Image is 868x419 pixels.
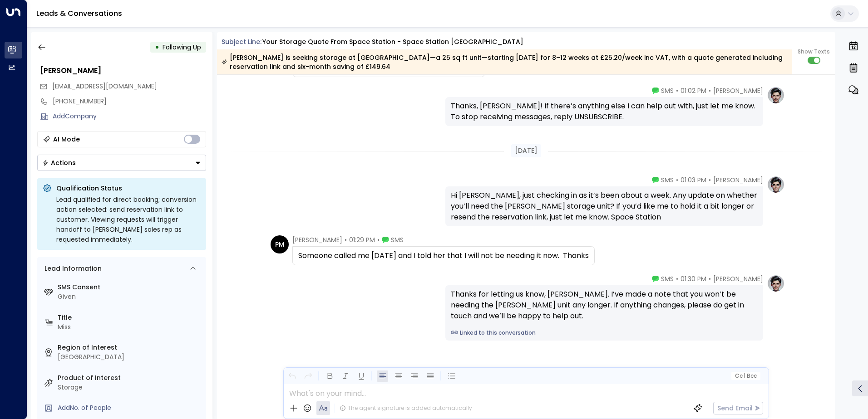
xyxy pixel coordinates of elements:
img: profile-logo.png [767,86,785,104]
div: Lead qualified for direct booking; conversion action selected: send reservation link to customer.... [56,195,201,244]
div: [PERSON_NAME] is seeking storage at [GEOGRAPHIC_DATA]—a 25 sq ft unit—starting [DATE] for 8–12 we... [222,53,787,71]
span: 01:03 PM [681,175,706,185]
span: • [676,175,678,185]
span: SMS [661,175,674,185]
span: SMS [661,274,674,283]
div: Someone called me [DATE] and I told her that I will not be needing it now. Thanks [298,250,589,261]
div: Miss [58,322,202,332]
span: • [709,175,711,185]
span: • [345,235,347,244]
span: • [709,274,711,283]
div: Hi [PERSON_NAME], just checking in as it’s been about a week. Any update on whether you’ll need t... [451,190,758,223]
span: • [377,235,380,244]
button: Redo [302,370,314,382]
span: 01:02 PM [681,86,706,95]
div: AI Mode [53,135,80,144]
div: PM [271,235,289,253]
span: [PERSON_NAME] [292,235,342,244]
button: Undo [286,370,298,382]
span: Subject Line: [222,37,261,46]
div: Lead Information [41,264,102,273]
div: AddCompany [53,112,206,121]
div: Given [58,292,202,302]
span: | [744,373,745,379]
span: penelopemartin@me.com [52,82,157,91]
div: [PERSON_NAME] [40,65,206,76]
span: 01:29 PM [349,235,375,244]
label: SMS Consent [58,283,202,292]
a: Leads & Conversations [36,8,122,19]
div: [PHONE_NUMBER] [53,97,206,106]
img: profile-logo.png [767,175,785,194]
div: [GEOGRAPHIC_DATA] [58,352,202,362]
a: Linked to this conversation [451,329,758,337]
label: Title [58,313,202,322]
div: • [155,39,159,55]
div: AddNo. of People [58,403,202,413]
div: Storage [58,383,202,392]
span: Cc Bcc [735,373,756,379]
span: [PERSON_NAME] [713,175,763,185]
span: [PERSON_NAME] [713,274,763,283]
span: 01:30 PM [681,274,706,283]
div: The agent signature is added automatically [340,404,472,412]
div: Thanks for letting us know, [PERSON_NAME]. I’ve made a note that you won’t be needing the [PERSON... [451,289,758,322]
div: [DATE] [511,144,541,157]
label: Region of Interest [58,343,202,352]
button: Cc|Bcc [731,372,760,380]
img: profile-logo.png [767,274,785,292]
span: [PERSON_NAME] [713,86,763,95]
span: Show Texts [798,48,830,56]
div: Actions [42,159,76,167]
span: Following Up [163,43,201,52]
div: Your storage quote from Space Station - Space Station [GEOGRAPHIC_DATA] [262,37,523,47]
span: SMS [391,235,404,244]
span: SMS [661,86,674,95]
div: Thanks, [PERSON_NAME]! If there’s anything else I can help out with, just let me know. To stop re... [451,101,758,122]
span: [EMAIL_ADDRESS][DOMAIN_NAME] [52,82,157,91]
div: Button group with a nested menu [37,155,206,171]
span: • [676,274,678,283]
span: • [709,86,711,95]
button: Actions [37,155,206,171]
p: Qualification Status [56,184,201,193]
label: Product of Interest [58,373,202,383]
span: • [676,86,678,95]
